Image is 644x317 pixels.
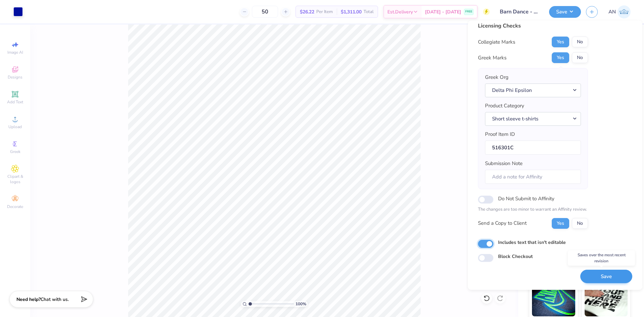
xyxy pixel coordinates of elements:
span: Per Item [316,8,333,15]
button: No [572,52,588,63]
a: AN [608,5,631,18]
span: FREE [465,9,472,14]
span: Chat with us. [41,296,69,303]
img: Glow in the Dark Ink [532,283,575,316]
span: Upload [8,124,22,129]
input: Add a note for Affinity [485,170,581,184]
button: Save [580,270,632,283]
input: Untitled Design [495,5,544,18]
span: Est. Delivery [387,8,413,15]
span: Image AI [7,50,23,55]
button: Delta Phi Epsilon [485,84,581,97]
div: Licensing Checks [478,22,588,30]
span: Designs [8,74,22,80]
label: Proof Item ID [485,130,515,138]
label: Block Checkout [498,253,533,260]
button: Yes [552,52,569,63]
span: Decorate [7,204,23,209]
input: – – [252,6,278,18]
button: No [572,218,588,229]
div: Collegiate Marks [478,38,515,46]
label: Product Category [485,102,524,110]
p: The changes are too minor to warrant an Affinity review. [478,206,588,213]
button: No [572,37,588,47]
button: Short sleeve t-shirts [485,112,581,126]
label: Greek Org [485,73,508,81]
span: $26.22 [300,8,314,15]
button: Yes [552,37,569,47]
div: Greek Marks [478,54,506,62]
strong: Need help? [16,296,41,303]
span: Clipart & logos [3,174,27,184]
span: [DATE] - [DATE] [425,8,461,15]
img: Arlo Noche [618,5,631,18]
button: Save [549,6,581,18]
span: $1,311.00 [341,8,362,15]
label: Submission Note [485,160,523,167]
span: Greek [10,149,20,154]
span: Total [364,8,374,15]
span: Add Text [7,99,23,105]
label: Includes text that isn't editable [498,239,566,246]
span: AN [608,8,616,16]
img: Water based Ink [585,283,628,316]
label: Do Not Submit to Affinity [498,194,554,203]
div: Send a Copy to Client [478,219,527,227]
div: Saves over the most recent revision [568,250,635,266]
span: 100 % [296,301,306,307]
button: Yes [552,218,569,229]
